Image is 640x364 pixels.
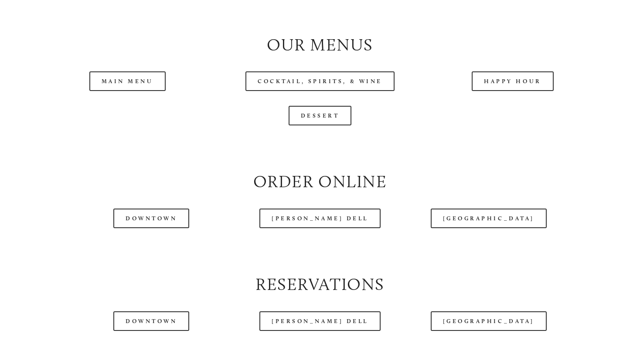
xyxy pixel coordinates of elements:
h2: Order Online [38,170,602,194]
a: [PERSON_NAME] Dell [259,311,381,331]
a: Dessert [289,106,352,125]
h2: Reservations [38,273,602,297]
a: Downtown [113,209,189,228]
a: Happy Hour [472,71,554,91]
a: [PERSON_NAME] Dell [259,209,381,228]
a: [GEOGRAPHIC_DATA] [431,311,547,331]
a: Cocktail, Spirits, & Wine [245,71,395,91]
a: [GEOGRAPHIC_DATA] [431,209,547,228]
a: Main Menu [89,71,166,91]
a: Downtown [113,311,189,331]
